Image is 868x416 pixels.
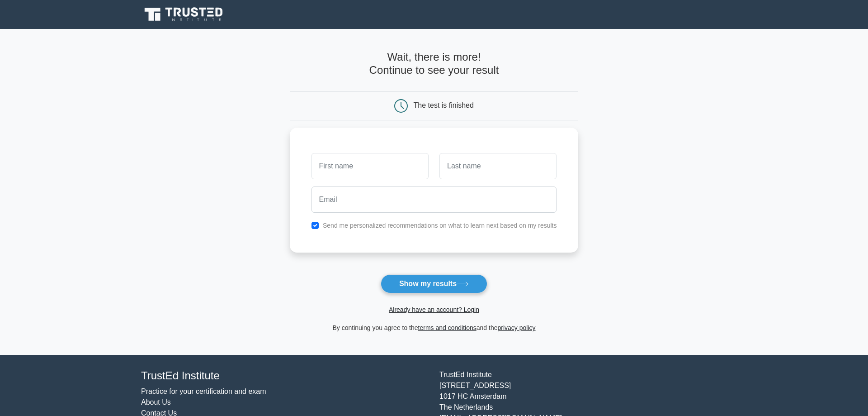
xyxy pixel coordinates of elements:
h4: TrustEd Institute [141,369,429,383]
a: Practice for your certification and exam [141,387,266,395]
a: privacy policy [498,324,536,331]
h4: Wait, there is more! Continue to see your result [290,51,579,77]
div: The test is finished [414,101,474,109]
input: First name [311,153,429,179]
input: Email [311,186,557,213]
input: Last name [439,153,557,179]
a: About Us [141,398,171,406]
button: Show my results [381,274,487,293]
a: Already have an account? Login [389,306,479,313]
label: Send me personalized recommendations on what to learn next based on my results [323,222,557,229]
a: terms and conditions [418,324,476,331]
div: By continuing you agree to the and the [284,322,584,333]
